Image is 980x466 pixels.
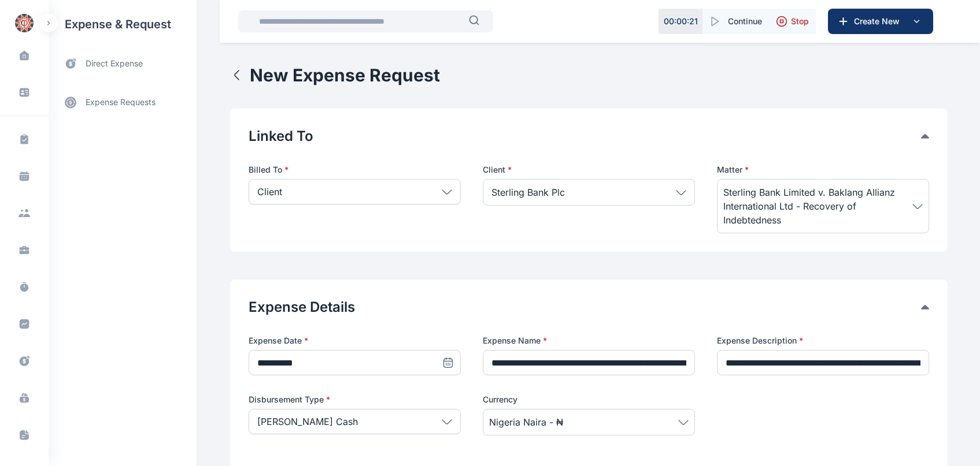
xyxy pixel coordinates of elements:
label: Disbursement Type [249,394,461,405]
h1: New Expense Request [250,65,440,85]
label: Billed To [249,164,461,176]
p: Client [257,185,282,199]
div: expense requests [49,79,197,116]
button: Expense Details [249,298,921,316]
label: Expense Name [483,335,695,346]
a: expense requests [49,88,197,116]
span: Create New [849,16,909,27]
span: Sterling Bank Limited v. Baklang Allianz International Ltd - Recovery of Indebtedness [723,185,912,227]
label: Expense Date [249,335,461,346]
a: direct expense [49,49,197,79]
span: Currency [483,394,517,405]
div: Expense Details [249,298,929,316]
p: Client [483,164,695,176]
div: Linked To [249,127,929,146]
span: Nigeria Naira - ₦ [489,415,563,429]
button: Create New [828,9,933,34]
span: Matter [717,164,749,176]
button: Linked To [249,127,921,146]
button: Stop [769,9,816,34]
span: Continue [728,16,762,27]
span: Sterling Bank Plc [491,185,565,199]
span: direct expense [86,58,143,70]
button: Continue [702,9,769,34]
label: Expense Description [717,335,929,346]
p: 00 : 00 : 21 [664,16,698,27]
span: Stop [791,16,809,27]
p: [PERSON_NAME] Cash [257,415,358,428]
